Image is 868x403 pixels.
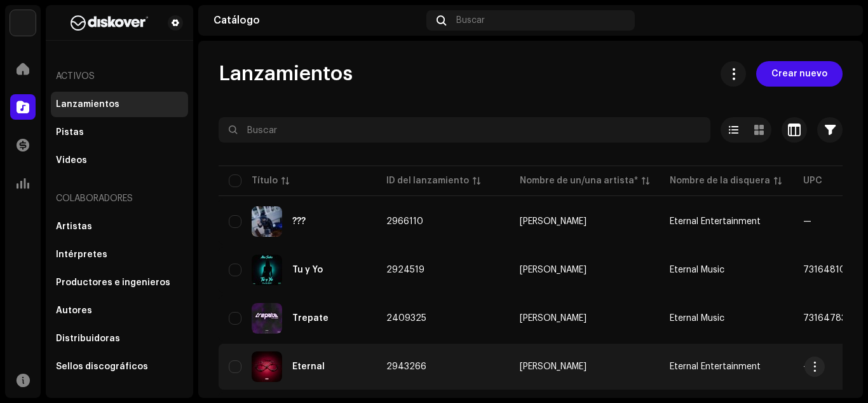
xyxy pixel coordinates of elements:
span: Aka Saiko [520,314,649,323]
span: Eternal Entertainment [670,217,761,226]
div: Eternal [292,362,325,371]
span: Eternal Music [670,265,724,274]
re-m-nav-item: Pistas [51,120,188,145]
div: Videos [56,155,87,166]
span: Aka Saiko [520,265,649,274]
span: RENY [520,362,649,371]
re-m-nav-item: Distribuidoras [51,326,188,351]
div: Catálogo [214,15,421,25]
img: 34123205-4dfa-4285-8cbe-a33120e43fd0 [252,206,282,237]
img: 297a105e-aa6c-4183-9ff4-27133c00f2e2 [10,10,36,36]
re-a-nav-header: Activos [51,61,188,92]
re-m-nav-item: Intérpretes [51,242,188,267]
re-m-nav-item: Productores e ingenieros [51,270,188,295]
img: 43a60e7b-d9ce-45d3-b274-837a9a11c2fa [252,255,282,285]
re-a-nav-header: Colaboradores [51,183,188,214]
span: Eternal Music [670,314,724,323]
img: 16a671a1-9240-4468-ae4d-c4d7990b311a [252,303,282,334]
div: Artistas [56,222,92,232]
div: Trepate [292,314,329,323]
div: [PERSON_NAME] [520,314,587,323]
span: 2409325 [386,314,426,323]
span: 2966110 [386,217,423,226]
span: — [803,362,811,371]
span: Aka Saiko [520,217,649,226]
re-m-nav-item: Videos [51,148,188,173]
div: ??? [292,217,306,226]
div: Lanzamientos [56,99,119,110]
re-m-nav-item: Lanzamientos [51,92,188,117]
span: — [803,217,811,226]
span: Eternal Entertainment [670,362,761,371]
div: Título [252,174,278,187]
span: Lanzamientos [219,61,353,87]
div: Intérpretes [56,250,107,260]
button: Crear nuevo [756,61,843,87]
div: [PERSON_NAME] [520,362,587,371]
div: [PERSON_NAME] [520,217,587,226]
div: Sellos discográficos [56,362,148,372]
re-m-nav-item: Autores [51,298,188,323]
img: b627a117-4a24-417a-95e9-2d0c90689367 [56,15,163,31]
div: Distribuidoras [56,334,120,344]
div: Productores e ingenieros [56,278,170,288]
span: Crear nuevo [771,61,827,87]
div: Nombre de la disquera [670,174,770,187]
div: Autores [56,306,92,316]
span: 2943266 [386,362,426,371]
re-m-nav-item: Artistas [51,214,188,239]
span: 2924519 [386,265,424,274]
div: Nombre de un/una artista* [520,174,638,187]
img: cdc08829-0723-4ccd-a523-69f2347bae19 [252,351,282,382]
div: Pistas [56,127,84,138]
div: Tu y Yo [292,265,323,274]
img: efbf91a6-af8b-4635-a0a3-505091a3cb82 [827,10,848,31]
input: Buscar [219,117,710,143]
div: ID del lanzamiento [386,174,469,187]
span: Buscar [456,15,485,25]
re-m-nav-item: Sellos discográficos [51,354,188,379]
div: [PERSON_NAME] [520,265,587,274]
